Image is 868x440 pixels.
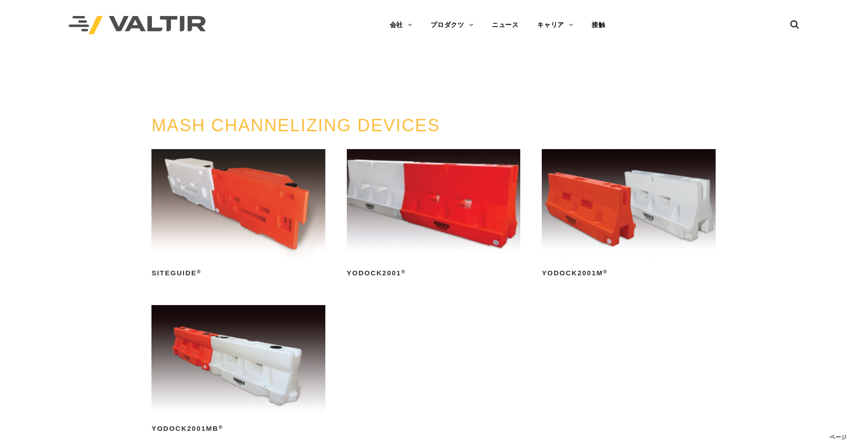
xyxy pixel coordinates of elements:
a: プロダクツ [421,16,483,34]
a: ニュース [483,16,528,34]
a: Yodock2001M® [542,149,716,280]
a: キャリア [528,16,582,34]
a: Yodock2001® [347,149,521,280]
font: Yodock 2001 [347,269,401,277]
a: MASH CHANNELIZING DEVICES [151,116,440,135]
sup: ® [401,269,406,274]
a: SiteGuide® [151,149,325,280]
sup: ® [603,269,608,274]
a: 接触 [582,16,615,34]
sup: ® [197,269,201,274]
a: Yodock2001MB® [151,305,325,436]
a: 会社 [381,16,421,34]
font: Yodock 2001MB [151,424,219,432]
img: ヴァルティル [69,16,206,35]
font: Yodock 2001M [542,269,603,277]
img: Yodock 2001 Water Filled Barrier and Barricade [347,149,521,258]
font: SiteGuide [151,269,197,277]
sup: ® [219,424,223,430]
